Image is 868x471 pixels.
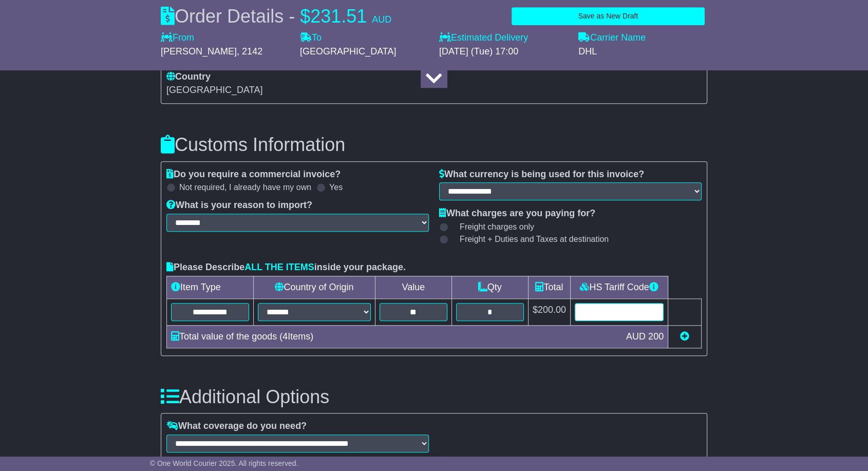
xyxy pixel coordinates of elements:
[451,276,528,298] td: Qty
[166,71,211,83] label: Country
[570,276,668,298] td: HS Tariff Code
[578,46,707,58] div: DHL
[626,331,646,342] span: AUD
[167,276,254,298] td: Item Type
[161,32,194,44] label: From
[237,46,262,56] span: , 2142
[166,85,262,95] span: [GEOGRAPHIC_DATA]
[680,331,689,342] a: Add new item
[253,276,375,298] td: Country of Origin
[166,169,341,180] label: Do you require a commercial invoice?
[375,276,452,298] td: Value
[372,14,391,25] span: AUD
[310,6,367,27] span: 231.51
[528,276,570,298] td: Total
[166,421,307,432] label: What coverage do you need?
[300,46,396,56] span: [GEOGRAPHIC_DATA]
[244,262,314,272] span: ALL THE ITEMS
[447,222,534,232] label: Freight charges only
[460,234,609,244] span: Freight + Duties and Taxes at destination
[329,182,343,192] label: Yes
[439,32,568,44] label: Estimated Delivery
[512,7,705,25] button: Save as New Draft
[439,46,568,58] div: [DATE] (Tue) 17:00
[161,46,237,56] span: [PERSON_NAME]
[439,208,595,219] label: What charges are you paying for?
[282,331,288,342] span: 4
[528,298,570,325] td: $
[161,387,707,407] h3: Additional Options
[179,182,311,192] label: Not required, I already have my own
[300,32,322,44] label: To
[166,262,406,273] label: Please Describe inside your package.
[300,6,310,27] span: $
[648,331,664,342] span: 200
[166,330,621,344] div: Total value of the goods ( Items)
[538,305,566,315] span: 200.00
[439,169,644,180] label: What currency is being used for this invoice?
[166,200,312,211] label: What is your reason to import?
[161,5,391,27] div: Order Details -
[150,459,298,467] span: © One World Courier 2025. All rights reserved.
[161,135,707,155] h3: Customs Information
[578,32,646,44] label: Carrier Name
